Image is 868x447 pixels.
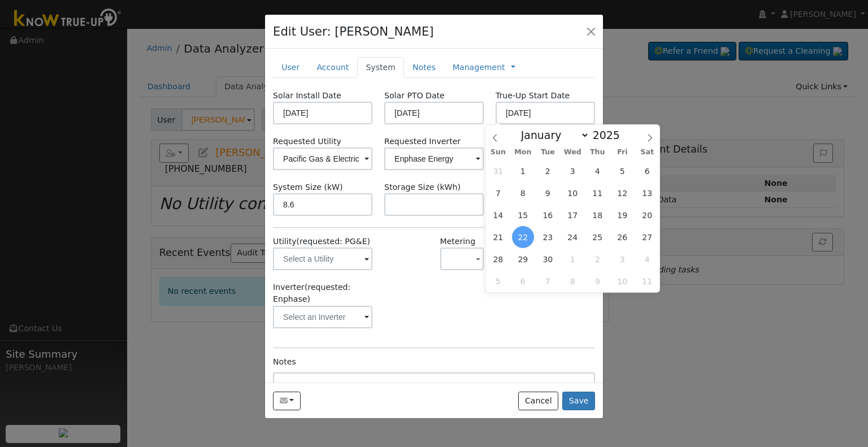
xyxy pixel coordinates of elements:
[512,182,534,204] span: September 8, 2025
[537,160,559,182] span: September 2, 2025
[611,160,633,182] span: September 5, 2025
[273,181,342,193] label: System Size (kW)
[404,57,444,78] a: Notes
[537,204,559,226] span: September 16, 2025
[487,204,509,226] span: September 14, 2025
[560,149,585,156] span: Wed
[636,270,658,292] span: October 11, 2025
[384,90,445,102] label: Solar PTO Date
[384,147,484,170] input: Select an Inverter
[273,248,372,270] input: Select a Utility
[487,182,509,204] span: September 7, 2025
[636,248,658,270] span: October 4, 2025
[273,281,372,305] label: Inverter
[635,149,659,156] span: Sat
[515,128,589,142] select: Month
[562,392,595,411] button: Save
[636,182,658,204] span: September 13, 2025
[562,182,584,204] span: September 10, 2025
[487,160,509,182] span: August 31, 2025
[357,57,404,78] a: System
[611,182,633,204] span: September 12, 2025
[273,392,301,411] button: catalanja1969@gmail.com
[512,160,534,182] span: September 1, 2025
[384,136,484,147] label: Requested Inverter
[512,226,534,248] span: September 22, 2025
[384,181,461,193] label: Storage Size (kWh)
[308,57,357,78] a: Account
[273,57,308,78] a: User
[562,248,584,270] span: October 1, 2025
[587,182,609,204] span: September 11, 2025
[273,23,434,41] h4: Edit User: [PERSON_NAME]
[636,160,658,182] span: September 6, 2025
[510,149,535,156] span: Mon
[537,182,559,204] span: September 9, 2025
[273,283,350,303] span: (requested: Enphase)
[273,136,372,147] label: Requested Utility
[611,204,633,226] span: September 19, 2025
[487,226,509,248] span: September 21, 2025
[273,147,372,170] input: Select a Utility
[636,204,658,226] span: September 20, 2025
[485,149,510,156] span: Sun
[453,62,505,73] a: Management
[487,270,509,292] span: October 5, 2025
[587,270,609,292] span: October 9, 2025
[512,270,534,292] span: October 6, 2025
[512,248,534,270] span: September 29, 2025
[496,90,570,102] label: True-Up Start Date
[587,226,609,248] span: September 25, 2025
[562,270,584,292] span: October 8, 2025
[487,248,509,270] span: September 28, 2025
[537,248,559,270] span: September 30, 2025
[587,204,609,226] span: September 18, 2025
[589,129,630,141] input: Year
[537,226,559,248] span: September 23, 2025
[518,392,558,411] button: Cancel
[587,160,609,182] span: September 4, 2025
[611,248,633,270] span: October 3, 2025
[562,160,584,182] span: September 3, 2025
[440,236,476,248] label: Metering
[610,149,635,156] span: Fri
[273,236,370,248] label: Utility
[512,204,534,226] span: September 15, 2025
[273,356,296,368] label: Notes
[537,270,559,292] span: October 7, 2025
[562,204,584,226] span: September 17, 2025
[611,226,633,248] span: September 26, 2025
[273,306,372,328] input: Select an Inverter
[297,237,371,246] span: (requested: PG&E)
[587,248,609,270] span: October 2, 2025
[611,270,633,292] span: October 10, 2025
[562,226,584,248] span: September 24, 2025
[273,90,341,102] label: Solar Install Date
[535,149,560,156] span: Tue
[585,149,610,156] span: Thu
[636,226,658,248] span: September 27, 2025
